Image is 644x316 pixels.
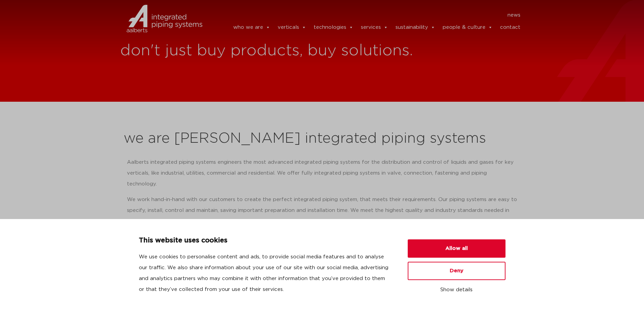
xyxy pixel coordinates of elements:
[500,21,520,34] a: contact
[278,21,306,34] a: verticals
[213,10,521,21] nav: Menu
[139,235,391,246] p: This website uses cookies
[443,21,493,34] a: people & culture
[314,21,353,34] a: technologies
[408,284,505,296] button: Show details
[408,239,505,258] button: Allow all
[139,252,391,295] p: We use cookies to personalise content and ads, to provide social media features and to analyse ou...
[127,194,517,227] p: We work hand-in-hand with our customers to create the perfect integrated piping system, that meet...
[127,157,517,190] p: Aalberts integrated piping systems engineers the most advanced integrated piping systems for the ...
[233,21,270,34] a: who we are
[124,131,521,147] h2: we are [PERSON_NAME] integrated piping systems
[508,10,520,21] a: news
[408,262,505,280] button: Deny
[361,21,388,34] a: services
[395,21,435,34] a: sustainability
